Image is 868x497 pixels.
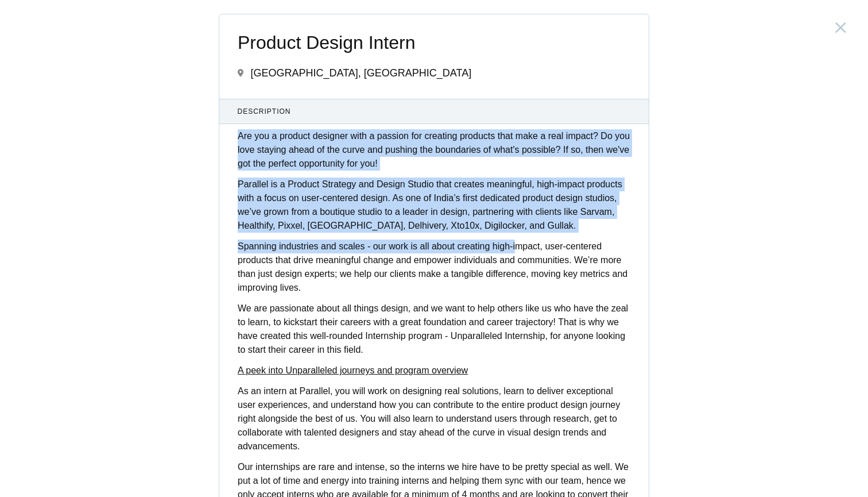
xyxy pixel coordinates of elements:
[250,67,471,79] span: [GEOGRAPHIC_DATA], [GEOGRAPHIC_DATA]
[238,106,631,117] span: Description
[238,33,630,53] span: Product Design Intern
[361,345,363,355] strong: .
[238,240,630,295] p: Spanning industries and scales - our work is all about creating high-impact, user-centered produc...
[238,129,630,171] p: Are you a product designer with a passion for creating products that make a real impact? Do you l...
[238,302,630,357] p: We are passionate about all things design, and we want to help others like us who have the zeal t...
[238,365,468,375] a: A peek into Unparalleled journeys and program overview
[238,384,630,453] p: As an intern at Parallel, you will work on designing real solutions, learn to deliver exceptional...
[238,178,630,233] p: Parallel is a Product Strategy and Design Studio that creates meaningful, high-impact products wi...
